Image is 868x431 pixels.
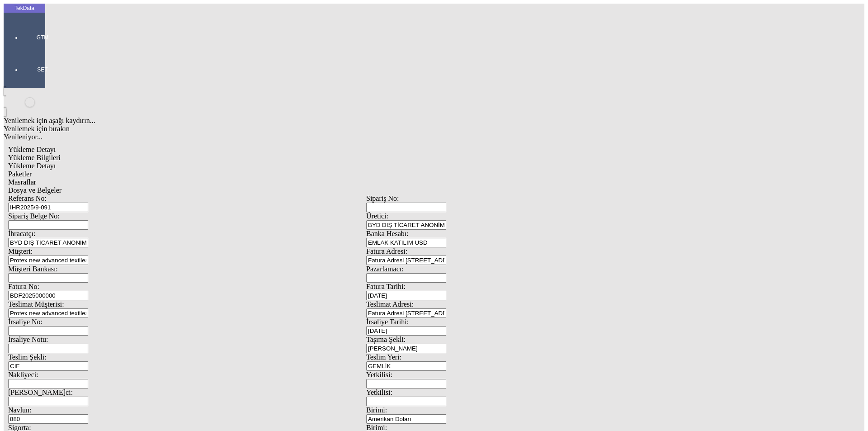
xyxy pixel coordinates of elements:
[29,34,56,41] span: GTM
[8,353,47,361] span: Teslim Şekli:
[366,371,392,379] span: Yetkilisi:
[366,353,401,361] span: Teslim Yeri:
[366,247,407,255] span: Fatura Adresi:
[366,388,392,396] span: Yetkilisi:
[366,230,409,237] span: Banka Hesabı:
[8,336,48,343] span: İrsaliye Notu:
[29,66,56,73] span: SET
[366,336,406,343] span: Taşıma Şekli:
[8,154,61,161] span: Yükleme Bilgileri
[4,117,729,125] div: Yenilemek için aşağı kaydırın...
[4,125,729,133] div: Yenilemek için bırakın
[366,212,388,220] span: Üretici:
[8,265,58,273] span: Müşteri Bankası:
[8,162,56,170] span: Yükleme Detayı
[8,178,36,186] span: Masraflar
[8,318,42,326] span: İrsaliye No:
[4,133,729,141] div: Yenileniyor...
[366,283,406,290] span: Fatura Tarihi:
[8,194,47,202] span: Referans No:
[8,186,61,194] span: Dosya ve Belgeler
[8,146,56,153] span: Yükleme Detayı
[366,265,404,273] span: Pazarlamacı:
[366,406,387,414] span: Birimi:
[4,5,45,12] div: TekData
[8,300,64,308] span: Teslimat Müşterisi:
[366,300,414,308] span: Teslimat Adresi:
[8,247,33,255] span: Müşteri:
[366,318,409,326] span: İrsaliye Tarihi:
[8,283,39,290] span: Fatura No:
[8,388,73,396] span: [PERSON_NAME]ci:
[8,230,35,237] span: İhracatçı:
[366,194,399,202] span: Sipariş No:
[8,406,32,414] span: Navlun:
[8,170,32,178] span: Paketler
[8,371,38,379] span: Nakliyeci:
[8,212,60,220] span: Sipariş Belge No:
